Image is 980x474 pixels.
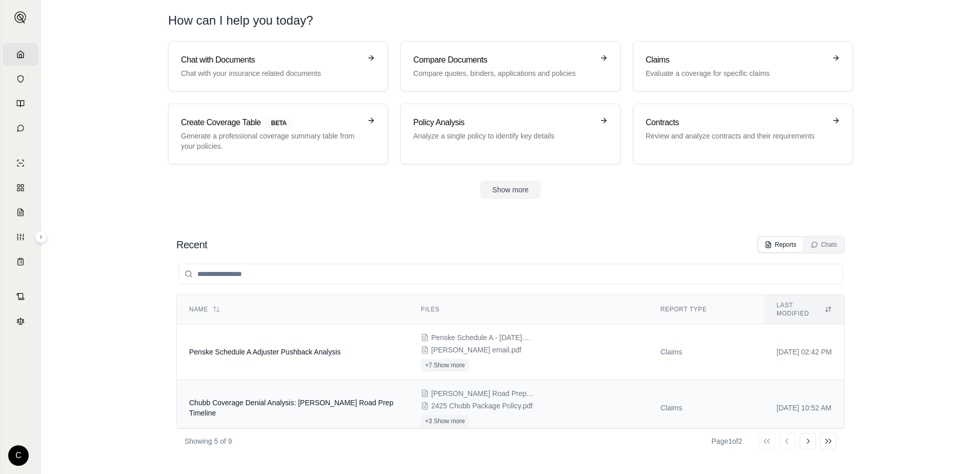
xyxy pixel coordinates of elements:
[413,68,593,78] p: Compare quotes, binders, applications and policies
[3,201,38,224] a: Claim Coverage
[10,7,31,28] button: Expand sidebar
[176,238,207,252] h2: Recent
[189,399,393,417] span: Chubb Coverage Denial Analysis: Bradley Road Prep Timeline
[480,181,541,199] button: Show more
[646,54,826,66] h3: Claims
[3,176,38,199] a: Policy Comparisons
[181,54,361,66] h3: Chat with Documents
[633,41,853,91] a: ClaimsEvaluate a coverage for specific claims
[711,436,742,446] div: Page 1 of 2
[168,12,313,29] h1: How can I help you today?
[421,359,469,371] button: +7 Show more
[646,68,826,78] p: Evaluate a coverage for specific claims
[633,104,853,164] a: ContractsReview and analyze contracts and their requirements
[3,68,38,90] a: Documents Vault
[648,324,764,380] td: Claims
[14,11,27,24] img: Expand sidebar
[8,445,29,466] div: C
[765,241,797,249] div: Reports
[431,345,521,355] span: Gunderson email.pdf
[648,380,764,436] td: Claims
[3,285,38,308] a: Contract Analysis
[759,238,803,252] button: Reports
[646,116,826,129] h3: Contracts
[185,436,232,446] p: Showing 5 of 9
[413,116,593,129] h3: Policy Analysis
[648,295,764,324] th: Report Type
[3,152,38,174] a: Single Policy
[3,43,38,66] a: Home
[413,131,593,141] p: Analyze a single policy to identify key details
[400,104,620,164] a: Policy AnalysisAnalyze a single policy to identify key details
[3,117,38,140] a: Chat
[764,324,844,380] td: [DATE] 02:42 PM
[777,301,832,318] div: Last modified
[168,41,388,91] a: Chat with DocumentsChat with your insurance related documents
[3,250,38,273] a: Coverage Table
[421,415,469,427] button: +3 Show more
[181,131,361,151] p: Generate a professional coverage summary table from your policies.
[431,388,534,399] span: Bradley Road Prep Timeline 09-18-25.pdf
[409,295,648,324] th: Files
[413,54,593,66] h3: Compare Documents
[189,348,341,356] span: Penske Schedule A Adjuster Pushback Analysis
[35,231,47,243] button: Expand sidebar
[431,401,533,411] span: 2425 Chubb Package Policy.pdf
[181,116,361,129] h3: Create Coverage Table
[189,305,396,313] div: Name
[265,117,293,129] span: BETA
[3,92,38,115] a: Prompt Library
[168,104,388,164] a: Create Coverage TableBETAGenerate a professional coverage summary table from your policies.
[764,380,844,436] td: [DATE] 10:52 AM
[805,238,843,252] button: Chats
[400,41,620,91] a: Compare DocumentsCompare quotes, binders, applications and policies
[431,332,534,343] span: Penske Schedule A - 9-23-25.pdf
[181,68,361,78] p: Chat with your insurance related documents
[3,310,38,332] a: Legal Search Engine
[3,226,38,248] a: Custom Report
[811,241,837,249] div: Chats
[646,131,826,141] p: Review and analyze contracts and their requirements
